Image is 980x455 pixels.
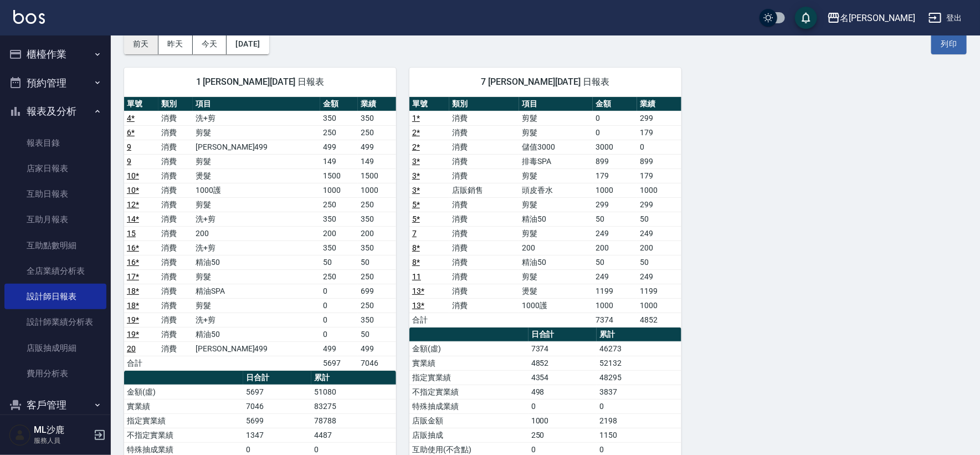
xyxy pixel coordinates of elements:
[311,385,396,399] td: 51080
[597,356,681,370] td: 52132
[519,168,593,183] td: 剪髮
[358,226,396,241] td: 200
[931,34,967,54] button: 列印
[320,327,358,341] td: 0
[593,111,637,125] td: 0
[320,313,358,327] td: 0
[358,298,396,313] td: 250
[243,413,312,428] td: 5699
[637,269,681,284] td: 249
[449,269,519,284] td: 消費
[124,97,158,111] th: 單號
[519,298,593,313] td: 1000護
[519,226,593,241] td: 剪髮
[158,269,193,284] td: 消費
[158,255,193,269] td: 消費
[597,385,681,399] td: 3837
[449,183,519,197] td: 店販銷售
[193,34,227,54] button: 今天
[320,212,358,226] td: 350
[158,241,193,255] td: 消費
[158,154,193,168] td: 消費
[597,399,681,413] td: 0
[358,125,396,140] td: 250
[519,212,593,226] td: 精油50
[593,125,637,140] td: 0
[637,255,681,269] td: 50
[449,140,519,154] td: 消費
[320,341,358,356] td: 499
[358,140,396,154] td: 499
[124,399,243,413] td: 實業績
[124,34,158,54] button: 前天
[519,197,593,212] td: 剪髮
[311,413,396,428] td: 78788
[593,168,637,183] td: 179
[193,269,320,284] td: 剪髮
[320,183,358,197] td: 1000
[358,154,396,168] td: 149
[924,8,967,28] button: 登出
[449,255,519,269] td: 消費
[409,428,529,442] td: 店販抽成
[137,76,383,88] span: 1 [PERSON_NAME][DATE] 日報表
[13,10,45,24] img: Logo
[449,154,519,168] td: 消費
[358,197,396,212] td: 250
[637,111,681,125] td: 299
[124,385,243,399] td: 金額(虛)
[158,341,193,356] td: 消費
[593,140,637,154] td: 3000
[193,341,320,356] td: [PERSON_NAME]499
[529,370,597,385] td: 4354
[449,241,519,255] td: 消費
[449,298,519,313] td: 消費
[193,212,320,226] td: 洗+剪
[158,183,193,197] td: 消費
[311,428,396,442] td: 4487
[637,154,681,168] td: 899
[320,241,358,255] td: 350
[193,154,320,168] td: 剪髮
[158,111,193,125] td: 消費
[823,7,920,29] button: 名[PERSON_NAME]
[412,272,421,281] a: 11
[637,97,681,111] th: 業績
[593,226,637,241] td: 249
[593,97,637,111] th: 金額
[193,197,320,212] td: 剪髮
[519,125,593,140] td: 剪髮
[593,284,637,298] td: 1199
[34,425,90,436] h5: ML沙鹿
[358,212,396,226] td: 350
[637,183,681,197] td: 1000
[593,154,637,168] td: 899
[4,40,106,69] button: 櫃檯作業
[4,207,106,232] a: 互助月報表
[409,413,529,428] td: 店販金額
[320,140,358,154] td: 499
[409,97,681,328] table: a dense table
[4,233,106,258] a: 互助點數明細
[449,168,519,183] td: 消費
[529,341,597,356] td: 7374
[795,7,817,29] button: save
[243,385,312,399] td: 5697
[593,255,637,269] td: 50
[597,413,681,428] td: 2198
[158,313,193,327] td: 消費
[193,226,320,241] td: 200
[519,255,593,269] td: 精油50
[597,328,681,342] th: 累計
[158,97,193,111] th: 類別
[158,226,193,241] td: 消費
[358,269,396,284] td: 250
[358,183,396,197] td: 1000
[4,97,106,126] button: 報表及分析
[637,197,681,212] td: 299
[243,399,312,413] td: 7046
[34,436,90,446] p: 服務人員
[311,399,396,413] td: 83275
[519,111,593,125] td: 剪髮
[637,226,681,241] td: 249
